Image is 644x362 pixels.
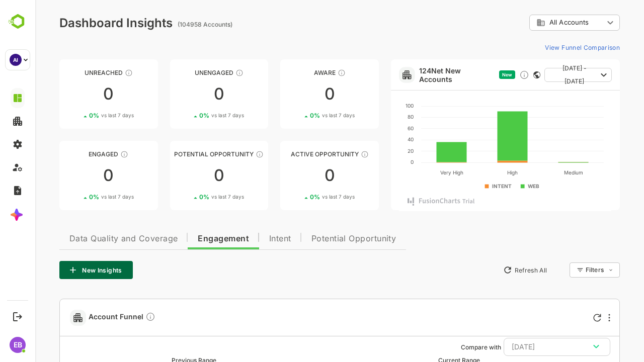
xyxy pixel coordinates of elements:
[302,69,310,77] div: These accounts have just entered the buying cycle and need further nurturing
[24,261,98,279] button: New Insights
[135,59,233,129] a: UnengagedThese accounts have not shown enough engagement and need nurturing00%vs last 7 days
[275,112,319,119] div: 0 %
[287,112,319,119] span: vs last 7 days
[558,314,566,322] div: Refresh
[34,235,142,243] span: Data Quality and Coverage
[287,193,319,201] span: vs last 7 days
[200,69,208,77] div: These accounts have not shown enough engagement and need nurturing
[66,112,99,119] span: vs last 7 days
[498,71,505,78] div: This card does not support filter and segments
[245,69,344,76] div: Aware
[384,66,460,83] a: 124Net New Accounts
[10,337,26,353] div: EB
[372,125,378,131] text: 60
[24,86,123,102] div: 0
[245,86,344,102] div: 0
[11,310,24,323] button: Logout
[142,21,200,28] ag: (104958 Accounts)
[245,59,344,129] a: AwareThese accounts have just entered the buying cycle and need further nurturing00%vs last 7 days
[24,150,123,158] div: Engaged
[164,112,209,119] div: 0 %
[85,150,93,158] div: These accounts are warm, further nurturing would qualify them to MQAs
[550,266,569,274] div: Filters
[549,261,585,279] div: Filters
[24,167,123,184] div: 0
[53,312,120,323] span: Account Funnel
[573,314,575,322] div: More
[245,167,344,184] div: 0
[135,150,233,158] div: Potential Opportunity
[164,193,209,201] div: 0 %
[476,340,567,353] div: [DATE]
[372,114,378,120] text: 80
[135,69,233,76] div: Unengaged
[90,69,98,77] div: These accounts have not been engaged with for a defined time period
[234,235,256,243] span: Intent
[468,338,575,356] button: [DATE]
[245,141,344,210] a: Active OpportunityThese accounts have open opportunities which might be at any of the Sales Stage...
[24,16,137,30] div: Dashboard Insights
[506,39,585,55] button: View Funnel Comparison
[517,62,561,88] span: [DATE] - [DATE]
[220,150,228,158] div: These accounts are MQAs and can be passed on to Inside Sales
[405,169,428,176] text: Very High
[245,150,344,158] div: Active Opportunity
[370,103,378,109] text: 100
[54,193,99,201] div: 0 %
[5,12,31,31] img: BambooboxLogoMark.f1c84d78b4c51b1a7b5f700c9845e183.svg
[494,13,585,33] div: All Accounts
[135,141,233,210] a: Potential OpportunityThese accounts are MQAs and can be passed on to Inside Sales00%vs last 7 days
[24,141,123,210] a: EngagedThese accounts are warm, further nurturing would qualify them to MQAs00%vs last 7 days
[467,72,477,77] span: New
[110,312,120,323] div: Compare Funnel to any previous dates, and click on any plot in the current funnel to view the det...
[514,19,553,26] span: All Accounts
[372,136,378,142] text: 40
[463,262,516,278] button: Refresh All
[275,193,319,201] div: 0 %
[135,167,233,184] div: 0
[501,18,569,27] div: All Accounts
[472,169,482,176] text: High
[375,159,378,165] text: 0
[24,69,123,76] div: Unreached
[372,148,378,154] text: 20
[484,70,494,80] div: Discover new ICP-fit accounts showing engagement — via intent surges, anonymous website visits, L...
[24,59,123,129] a: UnreachedThese accounts have not been engaged with for a defined time period00%vs last 7 days
[529,169,548,175] text: Medium
[176,193,209,201] span: vs last 7 days
[10,54,22,66] div: AI
[276,235,361,243] span: Potential Opportunity
[509,68,577,82] button: [DATE] - [DATE]
[163,235,214,243] span: Engagement
[54,112,99,119] div: 0 %
[326,150,334,158] div: These accounts have open opportunities which might be at any of the Sales Stages
[426,343,466,351] ag: Compare with
[135,86,233,102] div: 0
[176,112,209,119] span: vs last 7 days
[66,193,99,201] span: vs last 7 days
